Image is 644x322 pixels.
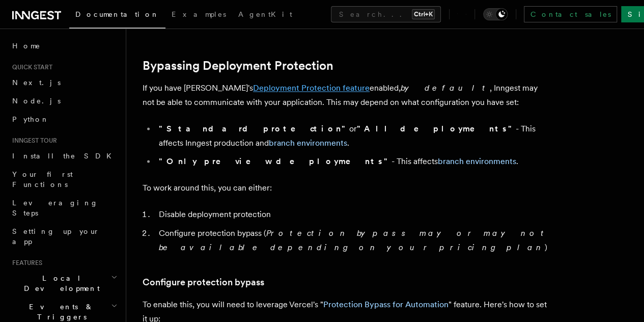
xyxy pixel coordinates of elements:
[8,194,120,222] a: Leveraging Steps
[156,122,550,150] li: or - This affects Inngest production and .
[143,181,550,195] p: To work around this, you can either:
[269,138,347,148] a: branch environments
[357,124,516,133] strong: "All deployments"
[238,10,292,18] span: AgentKit
[156,226,550,254] li: Configure protection bypass ( )
[159,228,548,252] em: Protection bypass may or may not be available depending on your pricing plan
[412,9,435,19] kbd: Ctrl+K
[12,152,118,160] span: Install the SDK
[323,299,449,309] a: Protection Bypass for Automation
[165,3,232,28] a: Examples
[8,302,111,322] span: Events & Triggers
[12,170,73,189] span: Your first Functions
[8,92,120,110] a: Node.js
[75,10,159,18] span: Documentation
[159,156,391,166] strong: "Only preview deployments"
[524,6,617,22] a: Contact sales
[12,78,61,87] span: Next.js
[12,199,98,217] span: Leveraging Steps
[8,147,120,165] a: Install the SDK
[12,41,41,51] span: Home
[12,115,49,123] span: Python
[8,273,111,293] span: Local Development
[401,83,490,93] em: by default
[12,97,61,105] span: Node.js
[8,269,120,298] button: Local Development
[8,63,52,71] span: Quick start
[156,154,550,169] li: - This affects .
[8,165,120,194] a: Your first Functions
[8,110,120,128] a: Python
[8,73,120,92] a: Next.js
[8,259,42,267] span: Features
[143,81,550,110] p: If you have [PERSON_NAME]'s enabled, , Inngest may not be able to communicate with your applicati...
[253,83,370,93] a: Deployment Protection feature
[159,124,349,133] strong: "Standard protection"
[143,59,333,73] a: Bypassing Deployment Protection
[8,222,120,251] a: Setting up your app
[12,227,100,246] span: Setting up your app
[8,137,57,145] span: Inngest tour
[331,6,441,22] button: Search...Ctrl+K
[69,3,165,29] a: Documentation
[143,275,264,289] a: Configure protection bypass
[172,10,226,18] span: Examples
[483,8,508,20] button: Toggle dark mode
[8,37,120,55] a: Home
[438,156,516,166] a: branch environments
[232,3,298,28] a: AgentKit
[156,207,550,222] li: Disable deployment protection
